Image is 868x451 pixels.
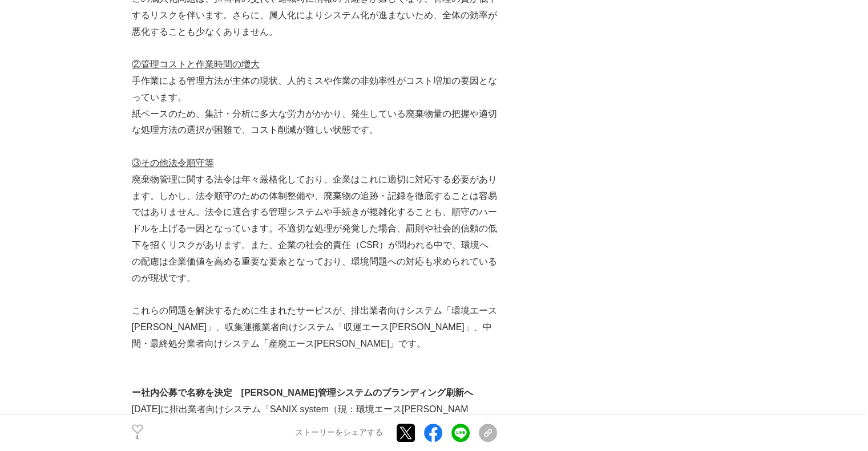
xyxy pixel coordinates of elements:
[132,303,497,352] p: これらの問題を解決するために生まれたサービスが、排出業者向けシステム「環境エース[PERSON_NAME]」、収集運搬業者向けシステム「収運エース[PERSON_NAME]」、中間・最終処分業者...
[295,428,383,438] p: ストーリーをシェアする
[132,436,143,441] p: 4
[132,158,214,168] u: ③その他法令順守等
[132,59,260,69] u: ②管理コストと作業時間の増大
[132,73,497,106] p: 手作業による管理方法が主体の現状、人的ミスや作業の非効率性がコスト増加の要因となっています。
[132,172,497,287] p: 廃棄物管理に関する法令は年々厳格化しており、企業はこれに適切に対応する必要があります。しかし、法令順守のための体制整備や、廃棄物の追跡・記録を徹底することは容易ではありません。法令に適合する管理...
[132,388,473,397] strong: ー社内公募で名称を決定 [PERSON_NAME]管理システムのブランディング刷新へ
[132,106,497,139] p: 紙ベースのため、集計・分析に多大な労力がかかり、発生している廃棄物量の把握や適切な処理方法の選択が困難で、コスト削減が難しい状態です。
